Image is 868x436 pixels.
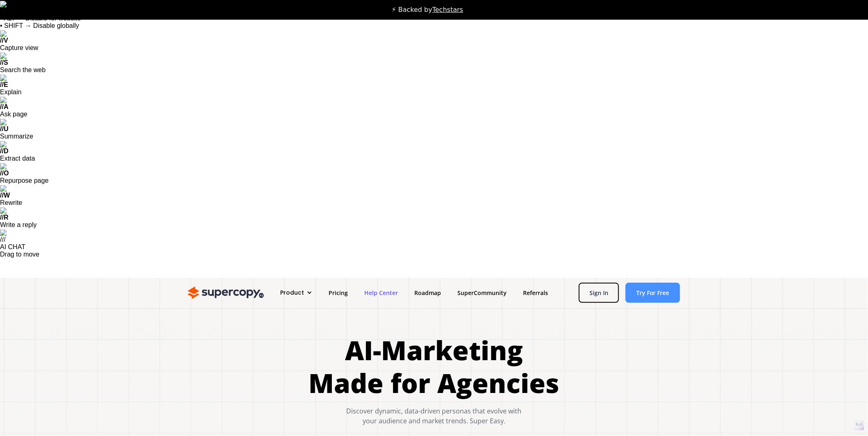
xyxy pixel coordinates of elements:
a: SuperCommunity [449,285,515,300]
a: Roadmap [406,285,449,300]
div: ⚡ Backed by [392,6,463,14]
a: Referrals [515,285,556,300]
div: Discover dynamic, data-driven personas that evolve with your audience and market trends. Super Easy. [309,406,560,426]
a: Techstars [432,6,463,14]
h1: AI-Marketing Made for Agencies [309,334,560,400]
a: Pricing [320,285,356,300]
a: Try For Free [626,283,680,303]
div: Product [272,285,320,300]
a: Help Center [356,285,406,300]
a: Sign In [579,283,619,303]
div: Product [280,288,304,297]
